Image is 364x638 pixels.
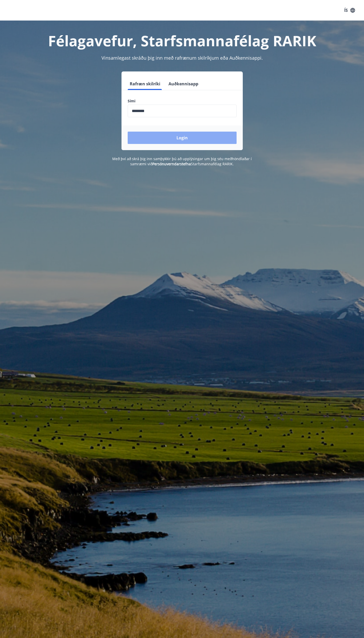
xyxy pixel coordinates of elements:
[128,78,162,90] button: Rafræn skilríki
[166,78,200,90] button: Auðkennisapp
[341,6,358,15] button: ÍS
[128,132,237,144] button: Login
[6,31,358,50] h1: Félagavefur, Starfsmannafélag RARIK
[152,161,191,166] a: Persónuverndarstefna
[112,156,252,166] span: Með því að skrá þig inn samþykkir þú að upplýsingar um þig séu meðhöndlaðar í samræmi við Starfsm...
[128,98,237,104] label: Sími
[101,55,263,61] span: Vinsamlegast skráðu þig inn með rafrænum skilríkjum eða Auðkennisappi.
